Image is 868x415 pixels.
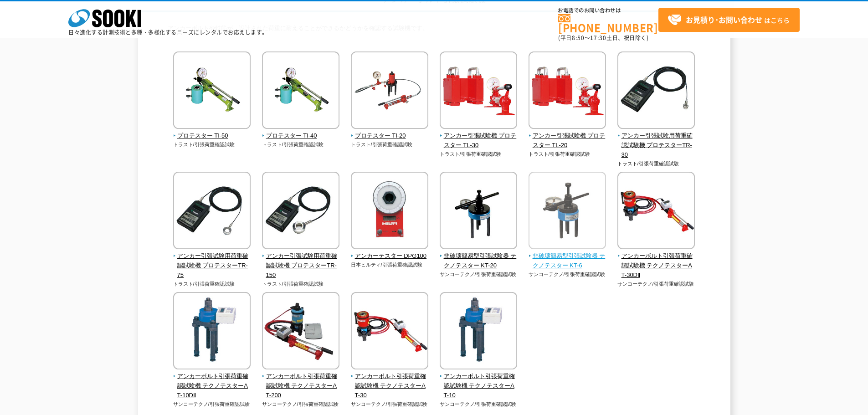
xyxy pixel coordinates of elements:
[351,372,429,400] span: アンカーボルト引張荷重確認試験機 テクノテスターAT-30
[558,8,658,13] span: お電話でのお問い合わせは
[173,172,251,251] img: アンカー引張試験用荷重確認試験機 プロテスターTR-75
[572,34,585,42] span: 8:50
[262,172,339,251] img: アンカー引張試験用荷重確認試験機 プロテスターTR-150
[351,51,428,131] img: プロテスター TI-20
[440,150,518,158] p: トラスト/引張荷重確認試験
[440,243,518,270] a: 非破壊簡易型引張試験器 テクノテスター KT-20
[173,51,251,131] img: プロテスター TI-50
[617,172,695,251] img: アンカーボルト引張荷重確認試験機 テクノテスターAT-30DⅡ
[173,292,251,372] img: アンカーボルト引張荷重確認試験機 テクノテスターAT-10DⅡ
[558,14,658,33] a: [PHONE_NUMBER]
[351,243,429,261] a: アンカーテスター DPG100
[173,141,251,149] p: トラスト/引張荷重確認試験
[440,172,517,251] img: 非破壊簡易型引張試験器 テクノテスター KT-20
[440,363,518,400] a: アンカーボルト引張荷重確認試験機 テクノテスターAT-10
[617,51,695,131] img: アンカー引張試験用荷重確認試験機 プロテスターTR-30
[617,280,695,288] p: サンコーテクノ/引張荷重確認試験
[173,363,251,400] a: アンカーボルト引張荷重確認試験機 テクノテスターAT-10DⅡ
[351,292,428,372] img: アンカーボルト引張荷重確認試験機 テクノテスターAT-30
[262,123,340,141] a: プロテスター TI-40
[529,251,606,271] span: 非破壊簡易型引張試験器 テクノテスター KT-6
[173,251,251,280] span: アンカー引張試験用荷重確認試験機 プロテスターTR-75
[558,34,648,42] span: (平日 ～ 土日、祝日除く)
[68,30,268,35] p: 日々進化する計測技術と多種・多様化するニーズにレンタルでお応えします。
[617,131,695,159] span: アンカー引張試験用荷重確認試験機 プロテスターTR-30
[262,292,339,372] img: アンカーボルト引張荷重確認試験機 テクノテスターAT-200
[351,172,428,251] img: アンカーテスター DPG100
[529,51,606,131] img: アンカー引張試験機 プロテスター TL-20
[262,363,340,400] a: アンカーボルト引張荷重確認試験機 テクノテスターAT-200
[173,131,251,141] span: プロテスター TI-50
[173,400,251,408] p: サンコーテクノ/引張荷重確認試験
[440,51,517,131] img: アンカー引張試験機 プロテスター TL-30
[440,372,518,400] span: アンカーボルト引張荷重確認試験機 テクノテスターAT-10
[262,280,340,288] p: トラスト/引張荷重確認試験
[262,51,339,131] img: プロテスター TI-40
[529,150,606,158] p: トラスト/引張荷重確認試験
[173,280,251,288] p: トラスト/引張荷重確認試験
[440,131,518,150] span: アンカー引張試験機 プロテスター TL-30
[262,243,340,280] a: アンカー引張試験用荷重確認試験機 プロテスターTR-150
[529,172,606,251] img: 非破壊簡易型引張試験器 テクノテスター KT-6
[440,123,518,150] a: アンカー引張試験機 プロテスター TL-30
[617,123,695,159] a: アンカー引張試験用荷重確認試験機 プロテスターTR-30
[262,251,340,280] span: アンカー引張試験用荷重確認試験機 プロテスターTR-150
[262,372,340,400] span: アンカーボルト引張荷重確認試験機 テクノテスターAT-200
[351,251,429,261] span: アンカーテスター DPG100
[590,34,606,42] span: 17:30
[351,131,429,141] span: プロテスター TI-20
[262,131,340,141] span: プロテスター TI-40
[173,243,251,280] a: アンカー引張試験用荷重確認試験機 プロテスターTR-75
[440,400,518,408] p: サンコーテクノ/引張荷重確認試験
[173,372,251,400] span: アンカーボルト引張荷重確認試験機 テクノテスターAT-10DⅡ
[351,363,429,400] a: アンカーボルト引張荷重確認試験機 テクノテスターAT-30
[668,13,790,27] span: はこちら
[262,141,340,149] p: トラスト/引張荷重確認試験
[617,160,695,168] p: トラスト/引張荷重確認試験
[686,14,762,25] strong: お見積り･お問い合わせ
[173,123,251,141] a: プロテスター TI-50
[440,271,518,278] p: サンコーテクノ/引張荷重確認試験
[351,123,429,141] a: プロテスター TI-20
[440,251,518,271] span: 非破壊簡易型引張試験器 テクノテスター KT-20
[529,131,606,150] span: アンカー引張試験機 プロテスター TL-20
[262,400,340,408] p: サンコーテクノ/引張荷重確認試験
[351,400,429,408] p: サンコーテクノ/引張荷重確認試験
[617,243,695,280] a: アンカーボルト引張荷重確認試験機 テクノテスターAT-30DⅡ
[529,243,606,270] a: 非破壊簡易型引張試験器 テクノテスター KT-6
[351,141,429,149] p: トラスト/引張荷重確認試験
[617,251,695,280] span: アンカーボルト引張荷重確認試験機 テクノテスターAT-30DⅡ
[351,261,429,269] p: 日本ヒルティ/引張荷重確認試験
[440,292,517,372] img: アンカーボルト引張荷重確認試験機 テクノテスターAT-10
[529,123,606,150] a: アンカー引張試験機 プロテスター TL-20
[658,8,800,32] a: お見積り･お問い合わせはこちら
[529,271,606,278] p: サンコーテクノ/引張荷重確認試験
